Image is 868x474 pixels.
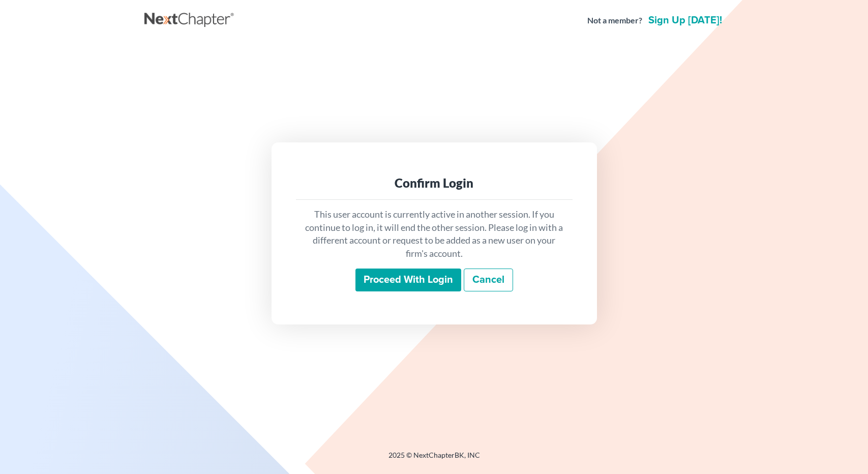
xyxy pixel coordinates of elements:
[587,15,642,26] strong: Not a member?
[304,175,564,191] div: Confirm Login
[144,450,724,468] div: 2025 © NextChapterBK, INC
[355,269,461,292] input: Proceed with login
[646,15,724,25] a: Sign up [DATE]!
[464,269,513,292] a: Cancel
[304,208,564,260] p: This user account is currently active in another session. If you continue to log in, it will end ...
